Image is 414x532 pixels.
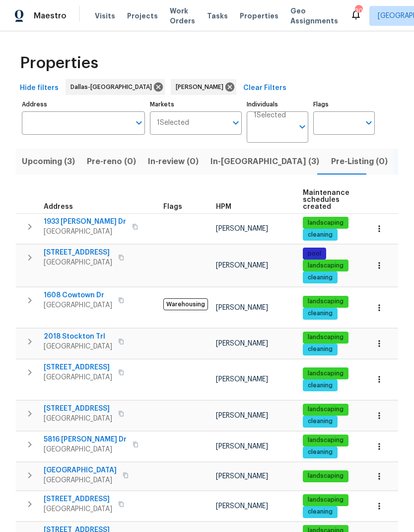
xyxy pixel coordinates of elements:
span: cleaning [304,508,337,516]
span: landscaping [304,405,347,414]
span: Dallas-[GEOGRAPHIC_DATA] [70,82,156,92]
span: Visits [95,11,115,21]
span: [GEOGRAPHIC_DATA] [44,300,112,310]
label: Flags [313,101,375,107]
span: In-review (0) [148,155,199,169]
span: [PERSON_NAME] [216,443,268,450]
span: [PERSON_NAME] [176,82,227,92]
span: [STREET_ADDRESS] [44,248,112,258]
span: 1 Selected [254,111,286,120]
div: Dallas-[GEOGRAPHIC_DATA] [66,79,165,95]
span: landscaping [304,219,347,227]
span: 1608 Cowtown Dr [44,290,112,300]
span: Projects [127,11,158,21]
span: [PERSON_NAME] [216,473,268,480]
span: [STREET_ADDRESS] [44,494,112,504]
span: pool [304,250,325,258]
span: landscaping [304,297,347,306]
span: Pre-reno (0) [87,155,136,169]
span: [PERSON_NAME] [216,262,268,269]
span: [GEOGRAPHIC_DATA] [44,475,117,485]
span: 1 Selected [157,119,189,127]
button: Open [362,116,376,130]
span: [PERSON_NAME] [216,304,268,311]
label: Markets [150,101,242,107]
span: HPM [216,203,231,210]
div: [PERSON_NAME] [171,79,236,95]
button: Open [229,116,243,130]
span: cleaning [304,381,337,390]
span: [PERSON_NAME] [216,225,268,232]
span: landscaping [304,369,347,378]
span: Tasks [207,12,228,19]
span: cleaning [304,345,337,354]
span: [GEOGRAPHIC_DATA] [44,444,127,454]
span: Warehousing [163,298,208,310]
span: [GEOGRAPHIC_DATA] [44,504,112,514]
span: [PERSON_NAME] [216,340,268,347]
span: cleaning [304,273,337,282]
span: Properties [240,11,278,21]
span: landscaping [304,436,347,444]
span: [STREET_ADDRESS] [44,404,112,414]
span: Flags [163,203,182,210]
span: landscaping [304,262,347,270]
span: cleaning [304,448,337,456]
button: Open [295,120,309,134]
button: Clear Filters [239,79,290,97]
span: 2018 Stockton Trl [44,332,112,342]
span: landscaping [304,496,347,504]
span: [GEOGRAPHIC_DATA] [44,414,112,424]
span: landscaping [304,333,347,342]
span: cleaning [304,417,337,426]
span: [PERSON_NAME] [216,376,268,383]
span: Maintenance schedules created [303,189,349,210]
span: Maestro [34,11,67,21]
span: Work Orders [170,6,195,26]
div: 30 [355,6,362,16]
span: landscaping [304,472,347,480]
span: 5816 [PERSON_NAME] Dr [44,435,127,444]
span: [GEOGRAPHIC_DATA] [44,227,126,237]
span: Address [44,203,73,210]
span: cleaning [304,231,337,239]
span: [GEOGRAPHIC_DATA] [44,342,112,352]
span: Properties [20,58,98,68]
span: [GEOGRAPHIC_DATA] [44,465,117,475]
span: [STREET_ADDRESS] [44,362,112,372]
span: Clear Filters [243,82,286,94]
span: [GEOGRAPHIC_DATA] [44,258,112,267]
span: 1933 [PERSON_NAME] Dr [44,217,126,227]
span: Pre-Listing (0) [331,155,388,169]
span: [PERSON_NAME] [216,412,268,419]
button: Open [132,116,146,130]
span: Geo Assignments [290,6,338,26]
span: cleaning [304,309,337,318]
button: Hide filters [16,79,63,97]
span: Upcoming (3) [22,155,75,169]
label: Individuals [247,101,308,107]
span: Hide filters [20,82,59,94]
span: In-[GEOGRAPHIC_DATA] (3) [210,155,319,169]
span: [PERSON_NAME] [216,503,268,510]
span: [GEOGRAPHIC_DATA] [44,372,112,382]
label: Address [22,101,145,107]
